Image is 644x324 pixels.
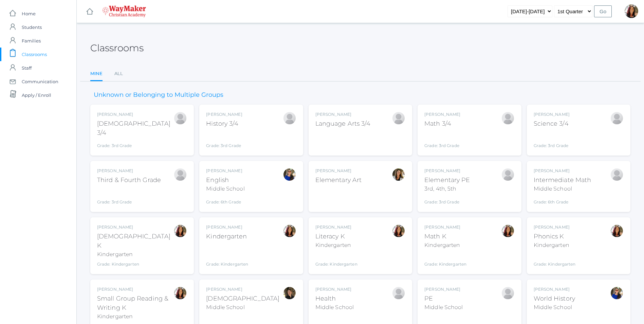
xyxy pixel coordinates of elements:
div: Grade: Kindergarten [534,252,576,267]
div: Joshua Bennett [501,168,515,181]
div: Kindergarten [206,232,248,241]
h2: Classrooms [90,43,144,53]
div: Middle School [206,185,244,193]
div: [DEMOGRAPHIC_DATA] K [97,232,173,250]
div: [PERSON_NAME] [315,111,371,118]
div: Grade: 3rd Grade [424,196,470,205]
div: [DEMOGRAPHIC_DATA] [206,294,279,303]
div: Gina Pecor [501,224,515,238]
div: Kindergarten [424,241,466,249]
div: [PERSON_NAME] [97,111,173,118]
div: Stephanie Todhunter [610,286,624,300]
span: Families [22,34,41,48]
div: Amber Farnes [392,168,405,181]
div: [PERSON_NAME] [97,168,161,174]
div: Joshua Bennett [173,168,187,181]
div: Gina Pecor [610,224,624,238]
div: Small Group Reading & Writing K [97,294,173,312]
div: Joshua Bennett [610,111,624,125]
div: Kindergarten [97,312,173,321]
div: Stephanie Todhunter [283,168,296,181]
div: Grade: Kindergarten [315,252,357,267]
div: [PERSON_NAME] [424,286,463,292]
div: [PERSON_NAME] [97,286,173,292]
div: Alexia Hemingway [501,286,515,300]
div: Kindergarten [97,250,173,258]
div: Gina Pecor [625,4,638,18]
div: Grade: Kindergarten [97,261,173,267]
span: Home [22,7,36,20]
div: Elementary Art [315,176,362,185]
div: Grade: Kindergarten [206,244,248,267]
div: History 3/4 [206,119,242,128]
span: Communication [22,75,58,88]
div: Grade: Kindergarten [424,252,466,267]
div: Joshua Bennett [501,111,515,125]
div: English [206,176,244,185]
div: Joshua Bennett [283,111,296,125]
div: [PERSON_NAME] [315,224,357,230]
div: Gina Pecor [173,224,187,238]
div: [PERSON_NAME] [206,168,244,174]
div: Health [315,294,354,303]
div: Gina Pecor [392,224,405,238]
span: Staff [22,61,32,75]
div: Gina Pecor [173,286,187,300]
div: Phonics K [534,232,576,241]
div: Elementary PE [424,176,470,185]
div: Grade: 3rd Grade [206,131,242,149]
div: [PERSON_NAME] [206,111,242,118]
div: Science 3/4 [534,119,570,128]
a: Mine [90,67,103,82]
img: 4_waymaker-logo-stack-white.png [102,5,146,17]
div: [PERSON_NAME] [534,286,575,292]
div: PE [424,294,463,303]
div: 3rd, 4th, 5th [424,185,470,193]
div: [PERSON_NAME] [534,111,570,118]
div: Middle School [534,303,575,311]
span: Students [22,20,42,34]
div: World History [534,294,575,303]
div: [PERSON_NAME] [424,168,470,174]
div: Middle School [534,185,591,193]
input: Go [594,5,612,17]
div: Math 3/4 [424,119,460,128]
div: Intermediate Math [534,176,591,185]
div: [PERSON_NAME] [315,286,354,292]
h3: Unknown or Belonging to Multiple Groups [90,92,227,98]
div: [PERSON_NAME] [206,224,248,230]
div: Middle School [424,303,463,311]
div: Language Arts 3/4 [315,119,371,128]
div: Third & Fourth Grade [97,176,161,185]
span: Apply / Enroll [22,88,51,102]
div: Dianna Renz [283,286,296,300]
div: [PERSON_NAME] [424,224,466,230]
div: Alexia Hemingway [392,286,405,300]
div: Grade: 6th Grade [206,196,244,205]
div: [DEMOGRAPHIC_DATA] 3/4 [97,119,173,138]
div: Kindergarten [534,241,576,249]
div: Grade: 3rd Grade [534,131,570,149]
a: All [114,67,123,80]
div: [PERSON_NAME] [534,224,576,230]
div: Grade: 3rd Grade [97,140,173,149]
div: Gina Pecor [283,224,296,238]
div: Bonnie Posey [610,168,624,181]
span: Classrooms [22,48,47,61]
div: [PERSON_NAME] [315,168,362,174]
div: Middle School [206,303,279,311]
div: Math K [424,232,466,241]
div: Grade: 6th Grade [534,196,591,205]
div: Kindergarten [315,241,357,249]
div: Grade: 3rd Grade [97,187,161,205]
div: Literacy K [315,232,357,241]
div: Grade: 3rd Grade [424,131,460,149]
div: [PERSON_NAME] [206,286,279,292]
div: [PERSON_NAME] [424,111,460,118]
div: [PERSON_NAME] [534,168,591,174]
div: Joshua Bennett [392,111,405,125]
div: [PERSON_NAME] [97,224,173,230]
div: Joshua Bennett [173,111,187,125]
div: Middle School [315,303,354,311]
